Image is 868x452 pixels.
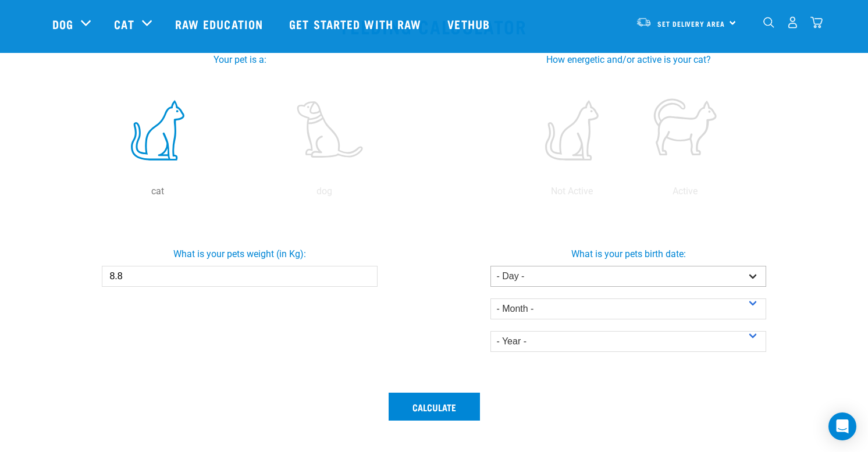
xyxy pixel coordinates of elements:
img: user.png [787,16,799,29]
label: Your pet is a: [59,53,420,67]
a: Cat [114,15,134,33]
p: cat [76,184,239,198]
a: Raw Education [163,1,278,47]
div: Open Intercom Messenger [828,412,856,440]
a: Get started with Raw [278,1,436,47]
label: What is your pets weight (in Kg): [43,247,436,261]
span: Set Delivery Area [657,22,725,26]
img: van-moving.png [636,17,652,27]
button: Calculate [389,393,480,421]
a: Vethub [436,1,504,47]
label: How energetic and/or active is your cat? [448,53,809,67]
p: dog [243,184,405,198]
p: Not Active [518,184,626,198]
p: Active [631,184,739,198]
img: home-icon-1@2x.png [763,17,774,28]
img: home-icon@2x.png [810,16,823,29]
label: What is your pets birth date: [432,247,825,261]
a: Dog [52,15,73,33]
